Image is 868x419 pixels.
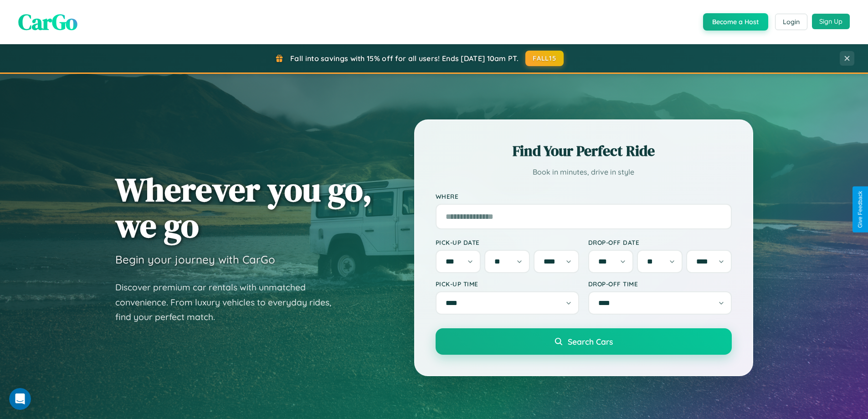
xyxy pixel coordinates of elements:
button: Become a Host [703,13,768,31]
h2: Find Your Perfect Ride [436,141,732,161]
label: Drop-off Date [588,238,732,246]
h1: Wherever you go, we go [115,171,372,243]
div: Give Feedback [857,191,863,228]
p: Book in minutes, drive in style [436,166,732,179]
button: Login [775,14,807,30]
span: Fall into savings with 15% off for all users! Ends [DATE] 10am PT. [290,54,519,63]
iframe: Intercom live chat [9,388,31,410]
span: CarGo [18,7,77,37]
label: Where [436,192,732,200]
label: Pick-up Time [436,280,579,288]
p: Discover premium car rentals with unmatched convenience. From luxury vehicles to everyday rides, ... [115,280,343,325]
h3: Begin your journey with CarGo [115,253,275,266]
button: Sign Up [812,14,850,29]
span: Search Cars [568,336,613,347]
button: FALL15 [525,51,564,66]
label: Pick-up Date [436,238,579,246]
button: Search Cars [436,328,732,355]
label: Drop-off Time [588,280,732,288]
